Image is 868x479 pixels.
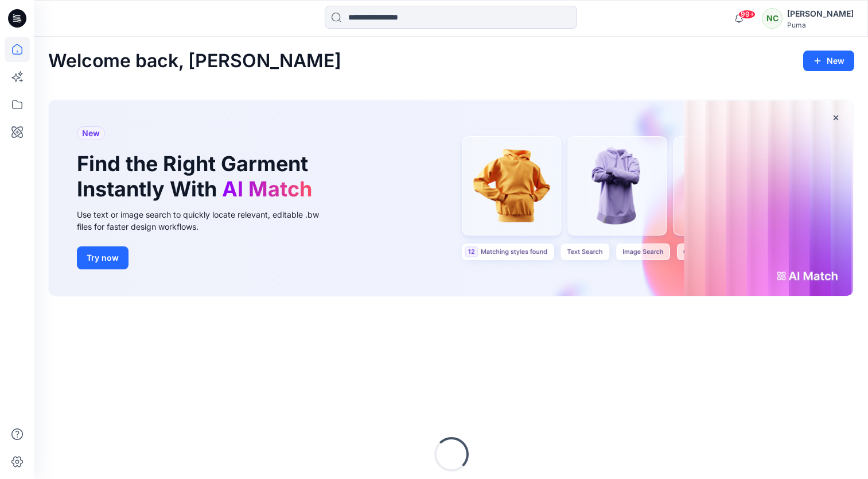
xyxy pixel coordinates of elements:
[787,21,854,29] div: Puma
[787,7,854,21] div: [PERSON_NAME]
[762,8,783,29] div: NC
[82,126,100,140] span: New
[803,51,854,71] button: New
[48,51,341,72] h2: Welcome back, [PERSON_NAME]
[222,176,312,202] span: AI Match
[738,10,756,19] span: 99+
[77,246,129,269] button: Try now
[77,152,318,201] h1: Find the Right Garment Instantly With
[77,208,335,233] div: Use text or image search to quickly locate relevant, editable .bw files for faster design workflows.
